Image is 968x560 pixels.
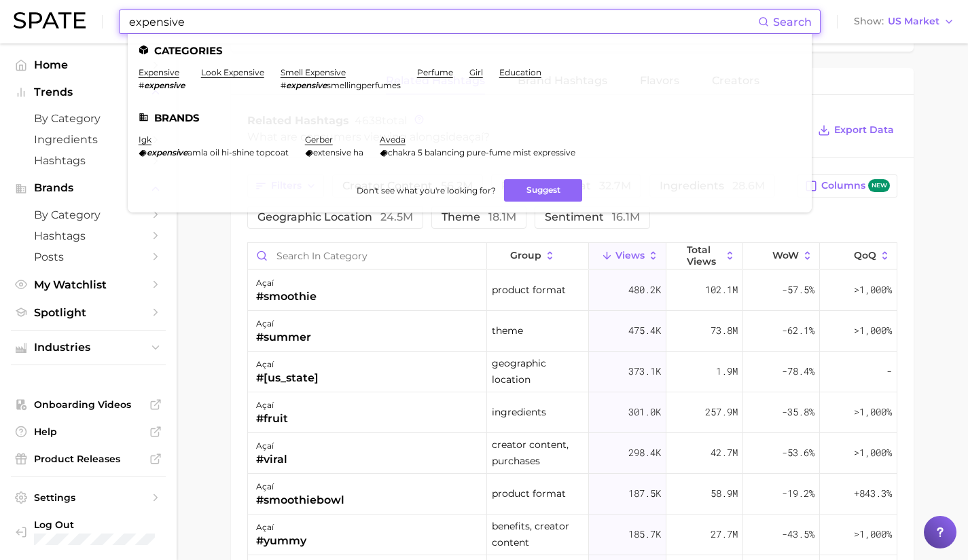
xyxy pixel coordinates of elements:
div: #yummy [256,533,306,549]
button: açaí#summertheme475.4k73.8m-62.1%>1,000% [248,311,897,352]
span: Ingredients [34,133,143,146]
span: -53.6% [782,445,814,461]
button: ShowUS Market [850,13,958,31]
div: açaí [256,519,306,536]
a: Help [11,422,166,442]
span: geographic location [257,212,413,223]
button: Brands [11,178,166,198]
div: açaí [256,438,287,454]
input: Search in category [248,243,486,269]
a: gerber [305,134,333,145]
span: Hashtags [34,154,143,167]
button: açaí#fruitingredients301.0k257.9m-35.8%>1,000% [248,392,897,433]
em: expensive [144,80,185,90]
span: Onboarding Videos [34,398,143,411]
em: expensive [147,147,187,157]
a: look expensive [201,67,264,77]
button: Industries [11,337,166,358]
a: Log out. Currently logged in with e-mail nuria@godwinretailgroup.com. [11,515,166,549]
span: -62.1% [782,322,814,339]
span: Help [34,426,143,438]
span: theme [442,212,516,223]
span: 27.7m [711,526,738,542]
span: +843.3% [854,485,892,502]
span: My Watchlist [34,278,143,291]
span: Views [615,250,645,261]
a: Hashtags [11,225,166,246]
span: new [868,179,890,192]
li: Brands [139,112,801,124]
button: açaí#smoothiebowlproduct format187.5k58.9m-19.2%+843.3% [248,474,897,515]
span: Product Releases [34,453,143,465]
span: creator content, purchases [492,436,584,469]
div: açaí [256,479,344,495]
span: Don't see what you're looking for? [357,185,496,195]
span: Search [773,16,812,29]
span: 18.1m [488,210,516,223]
div: açaí [256,356,319,373]
a: Product Releases [11,449,166,469]
span: Columns [821,179,890,192]
button: açaí#viralcreator content, purchases298.4k42.7m-53.6%>1,000% [248,433,897,474]
a: Ingredients [11,129,166,150]
div: açaí [256,397,288,413]
span: >1,000% [854,283,892,296]
span: - [886,363,892,379]
span: 16.1m [612,210,640,223]
span: theme [492,322,523,339]
button: açaí#[US_STATE]geographic location373.1k1.9m-78.4%- [248,352,897,392]
span: chakra 5 balancing pure-fume mist expressive [388,147,575,157]
div: #fruit [256,411,288,427]
span: 102.1m [705,282,738,298]
div: açaí [256,275,317,291]
span: WoW [772,250,799,261]
a: Hashtags [11,150,166,171]
a: by Category [11,108,166,129]
span: Trends [34,86,143,98]
span: Log Out [34,519,181,531]
button: Trends [11,82,166,102]
span: ingredients [492,404,546,420]
button: WoW [743,243,820,269]
span: Brands [34,182,143,194]
button: Columnsnew [797,174,897,198]
a: expensive [139,67,179,77]
span: >1,000% [854,446,892,459]
span: 42.7m [711,445,738,461]
span: 24.5m [380,210,413,223]
div: #viral [256,451,287,468]
a: girl [469,67,483,77]
span: sentiment [545,212,640,223]
span: # [139,80,144,90]
span: by Category [34,208,143,221]
span: group [510,250,541,261]
span: Settings [34,491,143,504]
span: 298.4k [628,445,661,461]
span: Industries [34,341,143,354]
button: QoQ [820,243,897,269]
button: Views [589,243,666,269]
img: SPATE [14,12,86,29]
span: product format [492,282,566,298]
a: Spotlight [11,302,166,323]
input: Search here for a brand, industry, or ingredient [128,10,758,33]
span: benefits, creator content [492,518,584,550]
div: #[US_STATE] [256,370,319,386]
span: 475.4k [628,322,661,339]
span: -43.5% [782,526,814,542]
button: Total Views [666,243,743,269]
span: 373.1k [628,363,661,379]
span: Hashtags [34,229,143,242]
div: açaí [256,316,311,332]
span: 1.9m [716,363,738,379]
span: # [281,80,286,90]
a: My Watchlist [11,274,166,295]
span: Posts [34,250,143,263]
div: #summer [256,329,311,346]
a: education [499,67,541,77]
a: igk [139,134,151,145]
span: 187.5k [628,485,661,502]
a: Posts [11,246,166,267]
span: >1,000% [854,527,892,540]
span: smellingperfumes [327,80,401,90]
